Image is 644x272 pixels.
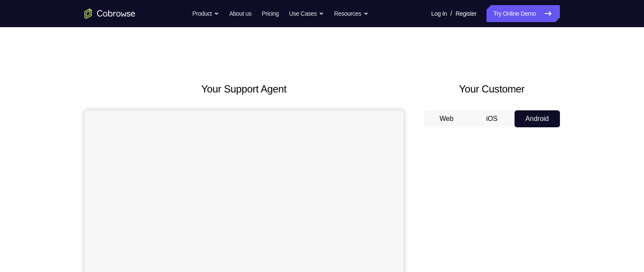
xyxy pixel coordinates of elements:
button: Android [515,110,560,127]
a: About us [229,5,251,22]
h2: Your Support Agent [84,81,404,97]
a: Try Online Demo [487,5,560,22]
button: Product [192,5,219,22]
button: Resources [334,5,368,22]
h2: Your Customer [424,81,560,97]
a: Log In [431,5,447,22]
a: Pricing [262,5,278,22]
span: / [450,8,452,19]
button: iOS [469,110,515,127]
button: Use Cases [289,5,324,22]
a: Register [456,5,476,22]
a: Go to the home page [84,8,135,19]
button: Web [424,110,470,127]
